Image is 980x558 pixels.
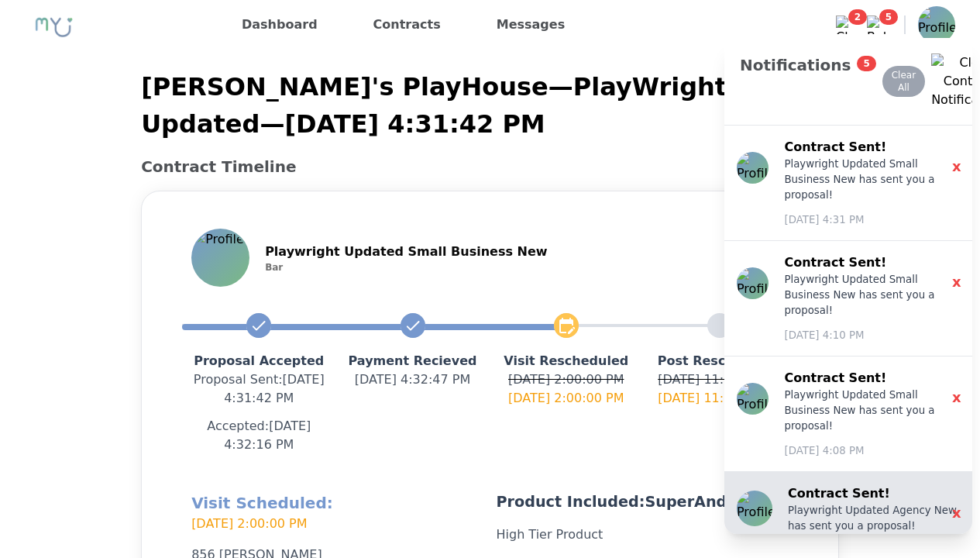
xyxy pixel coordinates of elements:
p: [DATE] 4:08 PM [784,443,960,459]
span: 2 [848,9,867,25]
img: Chat [836,15,854,34]
p: Playwright Updated Small Business New has sent you a proposal! [784,157,960,203]
p: Product Included: SuperAndy [497,491,789,513]
button: Dismiss notification [947,387,966,406]
p: Visit Rescheduled [490,352,643,370]
p: [DATE] 4:31 PM [784,212,960,228]
img: Bell [867,15,885,34]
p: Playwright Updated Small Business New [265,243,547,261]
img: Profile [737,152,769,184]
span: x [943,501,971,525]
img: Profile [737,491,772,526]
p: Playwright Updated Agency New has sent you a proposal! [788,503,960,534]
span: 5 [857,56,875,71]
p: [DATE] 2:00:00 PM [191,515,483,533]
button: Clear All [882,66,925,97]
span: 5 [879,9,898,25]
h2: Notifications [740,53,851,77]
h3: Contract Sent ! [788,484,960,503]
p: Payment Recieved [335,352,489,370]
button: Dismiss notification [947,272,966,291]
p: [DATE] 4:32:47 PM [335,370,489,389]
p: Playwright Updated Small Business New has sent you a proposal! [784,272,960,319]
h3: Contract Sent ! [784,369,960,387]
img: Profile [737,383,769,415]
p: Proposal Accepted [182,352,335,370]
img: Profile [737,267,769,299]
a: Messages [490,12,571,37]
p: [DATE] 11:59:59 PM [643,389,796,408]
button: Dismiss notification [947,157,966,175]
a: Dashboard [236,12,324,37]
span: x [943,270,971,294]
a: Contracts [367,12,447,37]
p: Accepted: [DATE] 4:32:16 PM [182,417,335,454]
h3: Contract Sent ! [784,253,960,272]
p: [DATE] 4:10 PM [784,328,960,343]
img: Profile [918,6,955,43]
p: Proposal Sent : [DATE] 4:31:42 PM [182,370,335,408]
button: Dismiss notification [947,503,966,522]
p: Bar [265,261,547,274]
img: Profile [193,230,248,285]
p: [DATE] 11:59:59 PM [643,370,796,389]
p: Post Rescheduled [643,352,796,370]
p: Playwright Updated Small Business New has sent you a proposal! [784,387,960,434]
p: [DATE] 2:00:00 PM [490,389,643,408]
h3: Contract Sent ! [784,138,960,157]
p: [PERSON_NAME]'s PlayHouse — PlayWright Test Updated — [DATE] 4:31:42 PM [141,68,839,143]
h2: Visit Scheduled: [191,491,483,533]
p: High Tier Product [497,525,789,544]
span: x [943,155,971,178]
span: x [943,386,971,409]
h2: Contract Timeline [141,155,839,178]
p: [DATE] 2:00:00 PM [490,370,643,389]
